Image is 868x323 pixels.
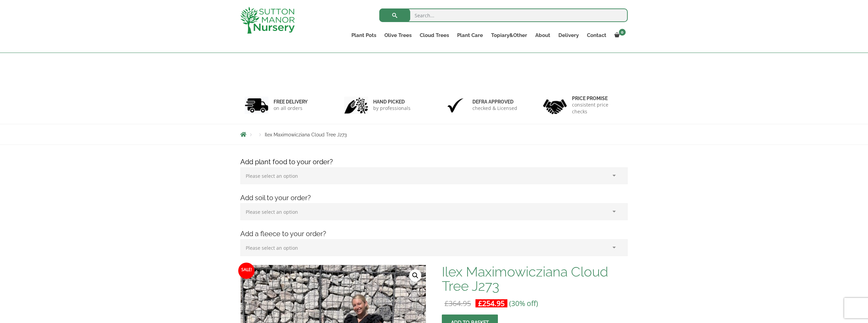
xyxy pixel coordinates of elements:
[442,265,628,293] h1: Ilex Maximowicziana Cloud Tree J273
[344,97,368,114] img: 2.jpg
[610,31,628,40] a: 0
[445,299,449,308] span: £
[373,99,411,105] h6: hand picked
[583,31,610,40] a: Contact
[453,31,487,40] a: Plant Care
[409,269,421,282] a: View full-screen image gallery
[472,99,517,105] h6: Defra approved
[265,132,347,137] span: Ilex Maximowicziana Cloud Tree J273
[543,95,567,116] img: 4.jpg
[531,31,554,40] a: About
[487,31,531,40] a: Topiary&Other
[478,299,482,308] span: £
[380,31,416,40] a: Olive Trees
[445,299,471,308] bdi: 364.95
[472,105,517,112] p: checked & Licensed
[478,299,505,308] bdi: 254.95
[235,229,633,239] h4: Add a fleece to your order?
[416,31,453,40] a: Cloud Trees
[347,31,380,40] a: Plant Pots
[379,8,628,22] input: Search...
[619,29,626,36] span: 0
[240,7,295,34] img: logo
[245,97,268,114] img: 1.jpg
[554,31,583,40] a: Delivery
[373,105,411,112] p: by professionals
[274,105,308,112] p: on all orders
[274,99,308,105] h6: FREE DELIVERY
[572,101,624,115] p: consistent price checks
[444,97,467,114] img: 3.jpg
[235,193,633,203] h4: Add soil to your order?
[240,132,628,137] nav: Breadcrumbs
[572,95,624,101] h6: Price promise
[235,157,633,167] h4: Add plant food to your order?
[238,263,255,279] span: Sale!
[509,299,538,308] span: (30% off)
